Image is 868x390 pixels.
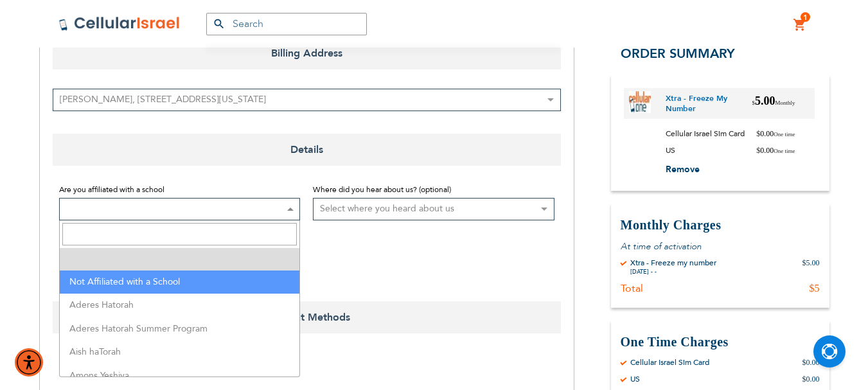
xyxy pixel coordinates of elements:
[60,341,300,364] li: Aish haTorah
[621,217,820,234] h3: Monthly Charges
[775,100,795,106] span: Monthly
[756,146,760,155] span: $
[793,17,807,33] a: 1
[666,145,685,155] span: US
[60,270,300,294] li: Not Affiliated with a School
[629,91,651,113] img: Xtra - Freeze my number
[756,145,795,155] span: 0.00
[810,282,820,295] div: $5
[15,348,43,377] div: Accessibility Menu
[313,184,451,195] span: Where did you hear about us? (optional)
[630,374,640,384] div: US
[630,268,716,276] div: [DATE] - -
[58,16,181,31] img: Cellular Israel Logo
[59,184,164,195] span: Are you affiliated with a school
[666,163,700,175] span: Remove
[62,223,297,245] input: Search
[666,129,754,139] span: Cellular Israel Sim Card
[60,294,300,317] li: Aderes Hatorah
[53,134,561,166] span: Details
[621,282,643,295] div: Total
[630,258,716,268] div: Xtra - Freeze my number
[752,100,755,106] span: $
[802,357,820,368] div: $0.00
[621,333,820,351] h3: One Time Charges
[621,45,735,62] span: Order Summary
[630,357,709,368] div: Cellular Israel Sim Card
[53,37,561,69] span: Billing Address
[666,93,743,114] a: Xtra - Freeze my number
[756,129,760,138] span: $
[756,129,795,139] span: 0.00
[60,364,300,388] li: Amons Yeshiva
[802,374,820,384] div: $0.00
[60,317,300,341] li: Aderes Hatorah Summer Program
[774,131,795,137] span: One time
[621,240,820,253] p: At time of activation
[53,301,561,333] span: Payment Methods
[802,258,820,276] div: $5.00
[803,12,808,22] span: 1
[206,13,367,35] input: Search
[774,148,795,154] span: One time
[752,93,795,114] span: 5.00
